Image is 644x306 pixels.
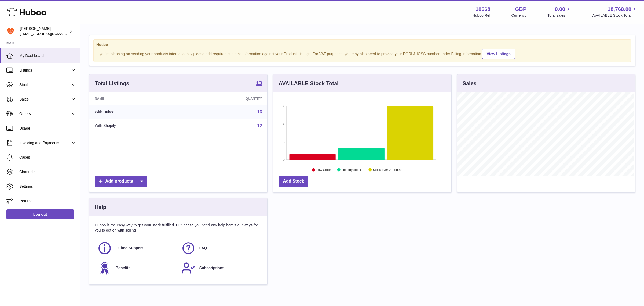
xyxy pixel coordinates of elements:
[19,68,71,73] span: Listings
[19,155,76,160] span: Cases
[463,80,477,87] h3: Sales
[19,126,76,131] span: Usage
[283,104,285,108] text: 9
[6,27,14,35] img: internalAdmin-10668@internal.huboo.com
[373,168,402,172] text: Stock over 2 months
[257,109,262,114] a: 13
[19,169,76,175] span: Channels
[95,176,147,187] a: Add products
[283,140,285,144] text: 3
[342,168,361,172] text: Healthy stock
[95,80,129,87] h3: Total Listings
[473,13,491,18] div: Huboo Ref
[257,123,262,128] a: 12
[515,6,526,13] strong: GBP
[89,105,185,119] td: With Huboo
[181,241,259,255] a: FAQ
[283,122,285,126] text: 6
[116,265,130,271] span: Benefits
[20,31,79,36] span: [EMAIL_ADDRESS][DOMAIN_NAME]
[116,245,143,251] span: Huboo Support
[592,13,638,18] span: AVAILABLE Stock Total
[20,26,68,36] div: [PERSON_NAME]
[96,42,628,47] strong: Notice
[19,198,76,204] span: Returns
[6,209,74,219] a: Log out
[97,241,176,255] a: Huboo Support
[19,140,71,145] span: Invoicing and Payments
[256,80,262,87] a: 13
[555,6,565,13] span: 0.00
[181,261,259,275] a: Subscriptions
[96,48,628,59] div: If you're planning on sending your products internationally please add required customs informati...
[19,184,76,189] span: Settings
[547,6,571,18] a: 0.00 Total sales
[279,176,308,187] a: Add Stock
[89,119,185,133] td: With Shopify
[283,158,285,161] text: 0
[95,223,262,233] p: Huboo is the easy way to get your stock fulfilled. But incase you need any help here's our ways f...
[19,82,71,87] span: Stock
[89,92,185,105] th: Name
[475,6,491,13] strong: 10668
[316,168,331,172] text: Low Stock
[256,80,262,86] strong: 13
[199,265,224,271] span: Subscriptions
[482,49,515,59] a: View Listings
[95,204,106,211] h3: Help
[19,111,71,116] span: Orders
[608,6,631,13] span: 18,768.00
[511,13,527,18] div: Currency
[19,97,71,102] span: Sales
[592,6,638,18] a: 18,768.00 AVAILABLE Stock Total
[97,261,176,275] a: Benefits
[279,80,338,87] h3: AVAILABLE Stock Total
[19,53,76,58] span: My Dashboard
[185,92,268,105] th: Quantity
[199,245,207,251] span: FAQ
[547,13,571,18] span: Total sales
